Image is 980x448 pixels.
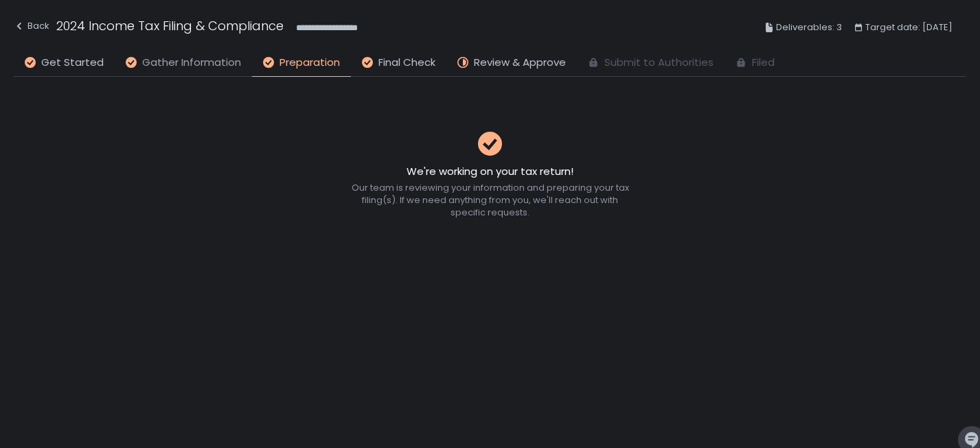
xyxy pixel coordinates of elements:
[41,55,104,71] span: Get Started
[752,55,775,71] span: Filed
[14,16,49,39] button: Back
[56,16,284,35] h1: 2024 Income Tax Filing & Compliance
[142,55,241,71] span: Gather Information
[349,182,632,219] div: Our team is reviewing your information and preparing your tax filing(s). If we need anything from...
[14,18,49,34] div: Back
[474,55,566,71] span: Review & Approve
[280,55,340,71] span: Preparation
[604,55,714,71] span: Submit to Authorities
[407,164,573,180] h2: We're working on your tax return!
[378,55,435,71] span: Final Check
[776,19,842,36] span: Deliverables: 3
[865,19,953,36] span: Target date: [DATE]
